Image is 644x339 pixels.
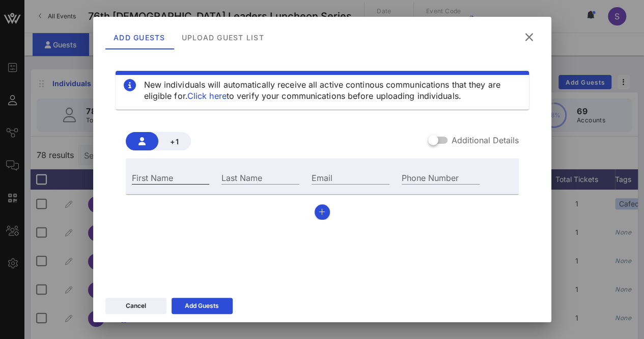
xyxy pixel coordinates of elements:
div: Add Guests [105,25,174,49]
span: +1 [166,137,183,146]
a: Click here [187,91,227,101]
button: Cancel [105,298,166,314]
button: +1 [158,132,191,150]
div: Cancel [126,301,146,311]
div: New individuals will automatically receive all active continous communications that they are elig... [144,79,521,101]
button: Add Guests [172,298,233,314]
div: Upload Guest List [173,25,272,49]
label: Additional Details [452,135,519,145]
div: Add Guests [185,301,219,311]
